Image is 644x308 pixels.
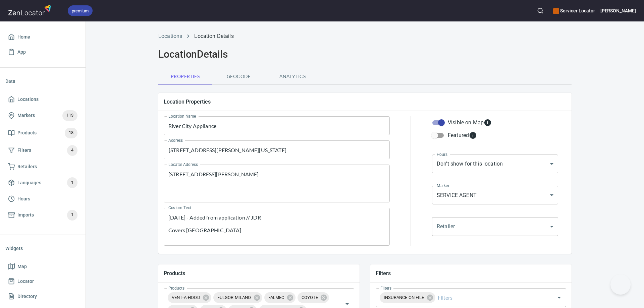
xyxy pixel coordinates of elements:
[600,3,636,18] button: [PERSON_NAME]
[17,48,26,56] span: App
[68,5,93,16] div: premium
[67,146,77,154] span: 4
[380,294,428,301] span: INSURANCE ON FILE
[380,292,435,303] div: INSURANCE ON FILE
[194,33,233,39] a: Location Details
[436,291,544,304] input: Filters
[5,159,80,174] a: Retailers
[264,294,288,301] span: FALMEC
[432,155,558,173] div: Don't show for this location
[8,3,53,17] img: zenlocator
[469,131,477,139] svg: Featured locations are moved to the top of the search results list.
[5,107,80,124] a: Markers113
[17,33,30,41] span: Home
[448,131,477,139] div: Featured
[554,293,564,302] button: Open
[5,92,80,107] a: Locations
[5,29,80,45] a: Home
[17,129,37,137] span: Products
[5,73,80,89] li: Data
[5,191,80,206] a: Hours
[600,7,636,14] h6: [PERSON_NAME]
[17,179,41,187] span: Languages
[5,289,80,304] a: Directory
[553,8,559,14] button: color-CE600E
[67,179,77,187] span: 1
[168,171,385,196] textarea: [STREET_ADDRESS][PERSON_NAME]
[168,292,211,303] div: VENT-A-HOOD
[158,48,572,60] h2: Location Details
[164,270,354,277] h5: Products
[168,214,385,240] textarea: [DATE] - Added from application // JDR Covers [GEOGRAPHIC_DATA]
[67,211,77,219] span: 1
[432,217,558,236] div: ​
[432,186,558,204] div: SERVICE AGENT
[164,98,566,105] h5: Location Properties
[484,119,492,127] svg: Whether the location is visible on the map.
[162,72,208,81] span: Properties
[213,294,255,301] span: FULGOR MILANO
[62,112,77,119] span: 113
[65,129,77,137] span: 18
[216,72,262,81] span: Geocode
[5,45,80,60] a: App
[5,274,80,289] a: Locator
[5,259,80,274] a: Map
[533,3,548,18] button: Search
[17,163,37,171] span: Retailers
[553,3,595,18] div: Manage your apps
[448,119,492,127] div: Visible on Map
[17,111,35,120] span: Markers
[5,206,80,224] a: Imports1
[68,7,93,14] span: premium
[213,292,262,303] div: FULGOR MILANO
[5,124,80,142] a: Products18
[610,274,631,295] iframe: Help Scout Beacon - Open
[17,277,34,286] span: Locator
[270,72,315,81] span: Analytics
[5,240,80,256] li: Widgets
[17,195,30,203] span: Hours
[376,270,566,277] h5: Filters
[168,294,204,301] span: VENT-A-HOOD
[17,211,34,219] span: Imports
[264,292,296,303] div: FALMEC
[553,7,595,14] h6: Servicer Locator
[158,32,572,40] nav: breadcrumb
[17,95,39,104] span: Locations
[17,262,27,271] span: Map
[17,292,37,301] span: Directory
[158,33,182,39] a: Locations
[5,142,80,159] a: Filters4
[5,174,80,191] a: Languages1
[298,292,329,303] div: COYOTE
[298,294,322,301] span: COYOTE
[17,146,31,155] span: Filters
